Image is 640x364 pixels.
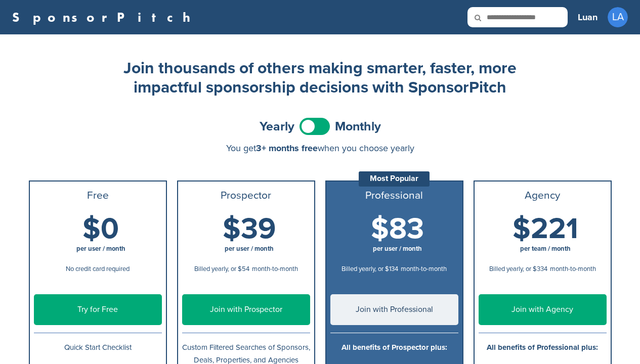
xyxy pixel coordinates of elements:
[34,341,162,354] p: Quick Start Checklist
[489,265,547,273] span: Billed yearly, or $334
[550,265,596,273] span: month-to-month
[66,265,130,273] span: No credit card required
[76,245,125,253] span: per user / month
[260,120,294,133] span: Yearly
[252,265,298,273] span: month-to-month
[335,120,381,133] span: Monthly
[29,143,612,153] div: You get when you choose yearly
[371,211,424,247] span: $83
[194,265,249,273] span: Billed yearly, or $54
[401,265,447,273] span: month-to-month
[479,294,607,325] a: Join with Agency
[34,190,162,202] h3: Free
[578,6,598,28] a: Luan
[342,343,447,352] b: All benefits of Prospector plus:
[118,59,523,98] h2: Join thousands of others making smarter, faster, more impactful sponsorship decisions with Sponso...
[487,343,598,352] b: All benefits of Professional plus:
[373,245,422,253] span: per user / month
[330,190,458,202] h3: Professional
[513,211,578,247] span: $221
[34,294,162,325] a: Try for Free
[342,265,398,273] span: Billed yearly, or $134
[182,294,310,325] a: Join with Prospector
[182,190,310,202] h3: Prospector
[359,171,430,187] div: Most Popular
[12,11,197,24] a: SponsorPitch
[256,143,318,154] span: 3+ months free
[82,211,119,247] span: $0
[225,245,274,253] span: per user / month
[330,294,458,325] a: Join with Professional
[223,211,276,247] span: $39
[520,245,571,253] span: per team / month
[578,10,598,24] h3: Luan
[608,7,628,27] span: LA
[479,190,607,202] h3: Agency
